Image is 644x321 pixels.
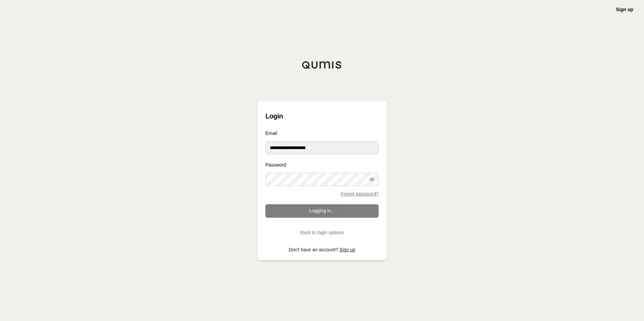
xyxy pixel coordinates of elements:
[616,7,633,12] a: Sign up
[341,191,379,196] a: Forgot password?
[265,163,379,167] label: Password
[265,247,379,252] p: Don't have an account?
[340,247,355,252] a: Sign up
[302,61,342,69] img: Qumis
[265,226,379,239] button: Back to login options
[265,131,379,136] label: Email
[265,109,379,123] h3: Login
